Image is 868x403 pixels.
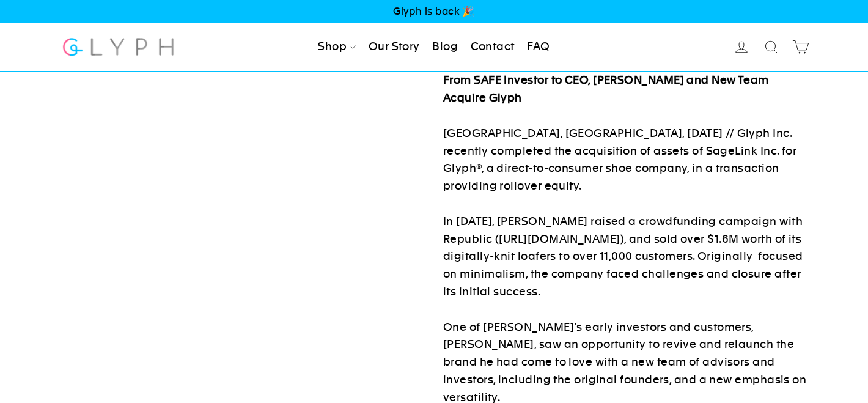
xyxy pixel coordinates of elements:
[466,34,520,61] a: Contact
[313,34,361,61] a: Shop
[313,34,554,61] ul: Primary
[522,34,554,61] a: FAQ
[443,73,769,104] strong: From SAFE Investor to CEO, [PERSON_NAME] and New Team Acquire Glyph
[61,31,175,63] img: Glyph
[364,34,425,61] a: Our Story
[427,34,463,61] a: Blog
